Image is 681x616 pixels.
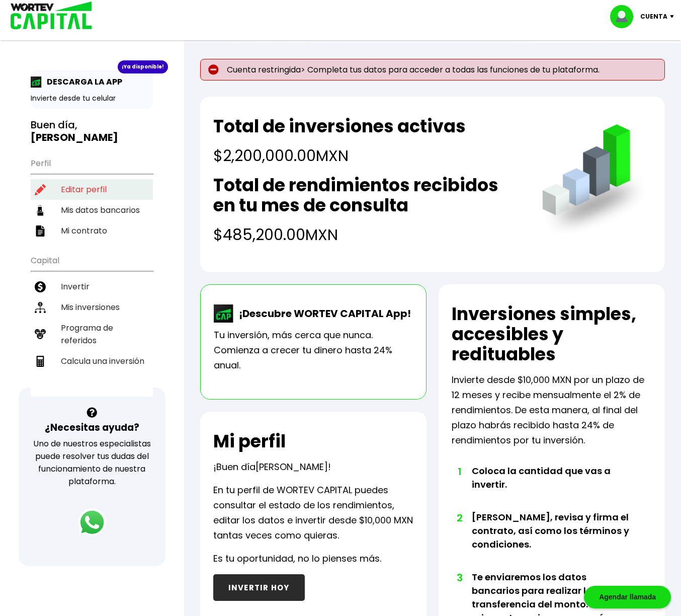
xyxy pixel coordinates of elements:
[457,464,462,479] span: 1
[31,130,118,144] b: [PERSON_NAME]
[31,297,153,318] a: Mis inversiones
[610,5,640,28] img: profile-image
[35,225,46,237] img: contrato-icon.f2db500c.svg
[213,144,466,167] h4: $2,200,000.00 MXN
[35,184,46,195] img: editar-icon.952d3147.svg
[213,116,466,136] h2: Total de inversiones activas
[35,205,46,216] img: datos-icon.10cf9172.svg
[78,508,106,536] img: logos_whatsapp-icon.242b2217.svg
[472,464,632,510] li: Coloca la cantidad que vas a invertir.
[42,75,122,88] p: DESCARGA LA APP
[457,570,462,585] span: 3
[214,328,413,373] p: Tu inversión, más cerca que nunca. Comienza a crecer tu dinero hasta 24% anual.
[640,9,667,24] p: Cuenta
[31,200,153,220] a: Mis datos bancarios
[208,64,219,75] img: error-circle.027baa21.svg
[118,60,168,73] div: ¡Ya disponible!
[213,551,381,566] p: Es tu oportunidad, no lo pienses más.
[667,15,681,18] img: icon-down
[452,304,652,364] h2: Inversiones simples, accesibles y redituables
[31,276,153,297] a: Invertir
[472,510,632,570] li: [PERSON_NAME], revisa y firma el contrato, así como los términos y condiciones.
[457,510,462,525] span: 2
[31,93,153,104] p: Invierte desde tu celular
[35,281,46,292] img: invertir-icon.b3b967d7.svg
[31,220,153,241] a: Mi contrato
[31,152,153,241] ul: Perfil
[213,483,413,543] p: En tu perfil de WORTEV CAPITAL puedes consultar el estado de los rendimientos, editar los datos e...
[213,223,522,246] h4: $485,200.00 MXN
[45,420,139,435] h3: ¿Necesitas ayuda?
[31,179,153,200] a: Editar perfil
[31,76,42,88] img: app-icon
[31,318,153,351] a: Programa de referidos
[538,124,652,239] img: grafica.516fef24.png
[213,431,286,451] h2: Mi perfil
[35,329,46,340] img: recomiendanos-icon.9b8e9327.svg
[31,351,153,371] a: Calcula una inversión
[234,306,411,321] p: ¡Descubre WORTEV CAPITAL App!
[31,249,153,397] ul: Capital
[213,175,522,215] h2: Total de rendimientos recibidos en tu mes de consulta
[32,437,152,488] p: Uno de nuestros especialistas puede resolver tus dudas del funcionamiento de nuestra plataforma.
[35,302,46,313] img: inversiones-icon.6695dc30.svg
[213,459,331,475] p: ¡Buen día !
[31,119,153,144] h3: Buen día,
[214,304,234,323] img: wortev-capital-app-icon
[35,356,46,367] img: calculadora-icon.17d418c4.svg
[213,574,305,601] button: INVERTIR HOY
[584,586,671,608] div: Agendar llamada
[452,372,652,448] p: Invierte desde $10,000 MXN por un plazo de 12 meses y recibe mensualmente el 2% de rendimientos. ...
[256,460,328,473] span: [PERSON_NAME]
[200,59,665,81] p: Cuenta restringida> Completa tus datos para acceder a todas las funciones de tu plataforma.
